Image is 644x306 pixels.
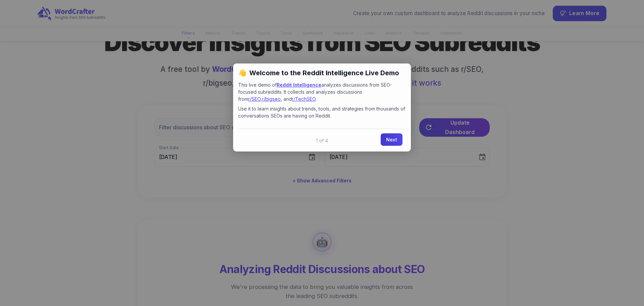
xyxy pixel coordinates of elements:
a: Next [381,133,402,146]
p: Use it to learn insights about trends, tools, and strategies from thousands of conversations SEOs... [238,105,406,119]
a: r/bigseo [262,96,281,102]
p: This live demo of analyzes discussions from SEO-focused subreddits. It collects and analyzes disc... [238,81,406,102]
a: r/SEO [248,96,261,102]
a: r/TechSEO [292,96,316,102]
h2: Welcome to the Reddit Intelligence Live Demo [238,69,406,77]
a: Reddit Intelligence [277,82,321,88]
span: 👋 [238,69,247,77]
